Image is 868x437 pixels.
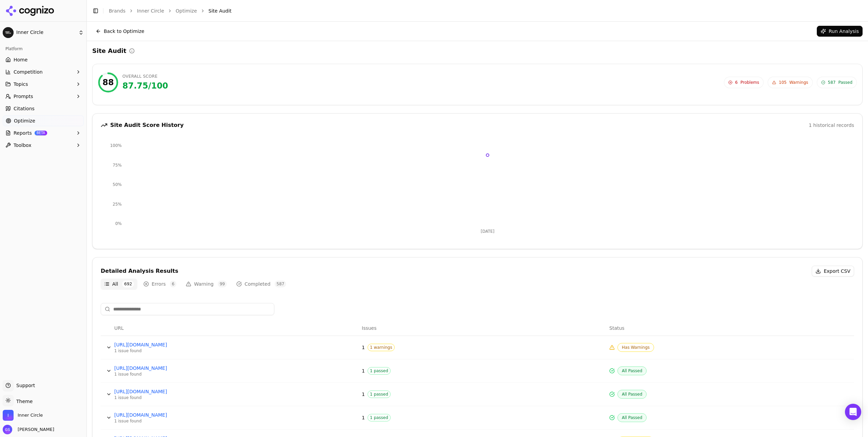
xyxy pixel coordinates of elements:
[233,279,290,289] button: Completed587
[368,344,395,351] span: 1 warnings
[114,341,216,348] a: [URL][DOMAIN_NAME]
[828,80,836,85] span: 587
[14,105,35,112] span: Citations
[3,103,84,114] a: Citations
[3,115,84,126] a: Optimize
[3,91,84,102] button: Prompts
[114,388,216,395] a: [URL][DOMAIN_NAME]
[789,80,808,85] span: Warnings
[3,54,84,65] a: Home
[809,122,854,129] div: 1 historical records
[176,7,197,14] a: Optimize
[838,80,852,85] span: Passed
[14,56,27,63] span: Home
[170,281,177,287] span: 6
[35,131,47,135] span: BETA
[122,281,134,287] span: 692
[114,418,216,424] div: 1 issue found
[101,122,184,129] div: Site Audit Score History
[368,391,391,398] span: 1 passed
[368,367,391,375] span: 1 passed
[114,325,124,331] span: URL
[359,321,607,336] th: Issues
[741,80,759,85] span: Problems
[182,279,230,289] button: Warning99
[110,143,122,148] tspan: 100%
[3,425,12,434] img: Gustavo Sivadon
[122,74,168,79] div: Overall Score
[102,77,114,88] div: 88
[114,365,216,372] a: [URL][DOMAIN_NAME]
[115,221,122,226] tspan: 0%
[114,412,216,418] a: [URL][DOMAIN_NAME]
[140,279,180,289] button: Errors6
[481,229,495,234] tspan: [DATE]
[617,366,647,375] span: All Passed
[137,7,164,14] a: Inner Circle
[607,321,854,336] th: Status
[362,414,365,421] span: 1
[14,81,28,88] span: Topics
[275,281,287,287] span: 587
[3,27,14,38] img: Inner Circle
[617,390,647,399] span: All Passed
[112,321,359,336] th: URL
[113,202,122,207] tspan: 25%
[3,79,84,90] button: Topics
[113,163,122,168] tspan: 75%
[617,413,647,422] span: All Passed
[735,80,738,85] span: 6
[3,410,14,421] img: Inner Circle
[362,367,365,374] span: 1
[3,140,84,151] button: Toolbox
[101,279,137,289] button: All692
[779,80,787,85] span: 105
[368,414,391,421] span: 1 passed
[3,66,84,77] button: Competition
[812,266,854,277] button: Export CSV
[362,325,377,331] span: Issues
[3,425,54,434] button: Open user button
[209,7,232,14] span: Site Audit
[609,325,625,331] span: Status
[845,404,861,420] div: Open Intercom Messenger
[3,128,84,138] button: ReportsBETA
[14,399,33,404] span: Theme
[114,395,216,400] div: 1 issue found
[14,93,33,100] span: Prompts
[218,281,227,287] span: 99
[14,142,32,149] span: Toolbox
[14,117,35,124] span: Optimize
[114,348,216,354] div: 1 issue found
[3,410,43,421] button: Open organization switcher
[92,26,148,37] button: Back to Optimize
[14,130,32,136] span: Reports
[3,43,84,54] div: Platform
[114,372,216,377] div: 1 issue found
[18,412,43,418] span: Inner Circle
[109,8,125,14] a: Brands
[16,30,76,36] span: Inner Circle
[109,7,849,14] nav: breadcrumb
[14,69,43,75] span: Competition
[113,182,122,187] tspan: 50%
[122,80,168,91] div: 87.75 / 100
[92,46,126,56] h2: Site Audit
[817,26,863,37] button: Run Analysis
[617,343,654,352] span: Has Warnings
[14,382,35,389] span: Support
[362,391,365,398] span: 1
[101,268,178,274] div: Detailed Analysis Results
[15,426,54,433] span: [PERSON_NAME]
[362,344,365,351] span: 1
